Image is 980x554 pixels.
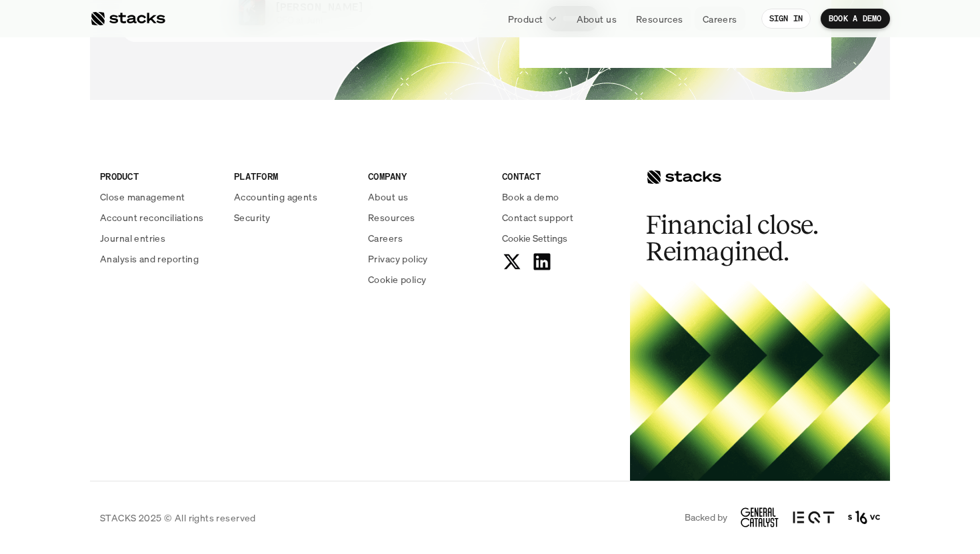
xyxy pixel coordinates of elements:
a: Security [234,210,352,224]
a: Privacy policy [368,252,486,266]
p: SIGN IN [769,14,803,23]
p: Analysis and reporting [100,252,199,266]
p: Close management [100,190,185,204]
p: Resources [368,210,415,224]
button: Cookie Trigger [502,231,567,245]
p: Careers [703,12,737,26]
p: Product [508,12,543,26]
p: PRODUCT [100,169,218,183]
a: Analysis and reporting [100,252,218,266]
a: Careers [695,7,745,31]
a: Accounting agents [234,190,352,204]
a: Privacy Policy [157,308,216,318]
p: Privacy policy [368,252,428,266]
p: Account reconciliations [100,210,204,224]
span: Cookie Settings [502,231,567,245]
a: SIGN IN [761,9,811,29]
p: STACKS 2025 © All rights reserved [100,511,256,525]
p: BOOK A DEMO [829,14,882,23]
p: About us [577,12,617,26]
a: Cookie policy [368,272,486,286]
h2: Financial close. Reimagined. [646,212,846,265]
a: BOOK A DEMO [821,9,890,29]
p: CONTACT [502,169,620,183]
p: About us [368,190,408,204]
p: COMPANY [368,169,486,183]
p: Journal entries [100,231,165,245]
p: Careers [368,231,403,245]
p: PLATFORM [234,169,352,183]
p: Contact support [502,210,573,224]
a: Account reconciliations [100,210,218,224]
a: Careers [368,231,486,245]
p: Resources [636,12,683,26]
p: Security [234,210,270,224]
p: Backed by [685,512,727,523]
a: Journal entries [100,231,218,245]
a: About us [569,7,625,31]
a: Resources [628,7,691,31]
a: Book a demo [502,190,620,204]
a: Contact support [502,210,620,224]
a: Close management [100,190,218,204]
p: Cookie policy [368,272,426,286]
p: Book a demo [502,190,559,204]
a: Resources [368,210,486,224]
p: Accounting agents [234,190,317,204]
a: About us [368,190,486,204]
